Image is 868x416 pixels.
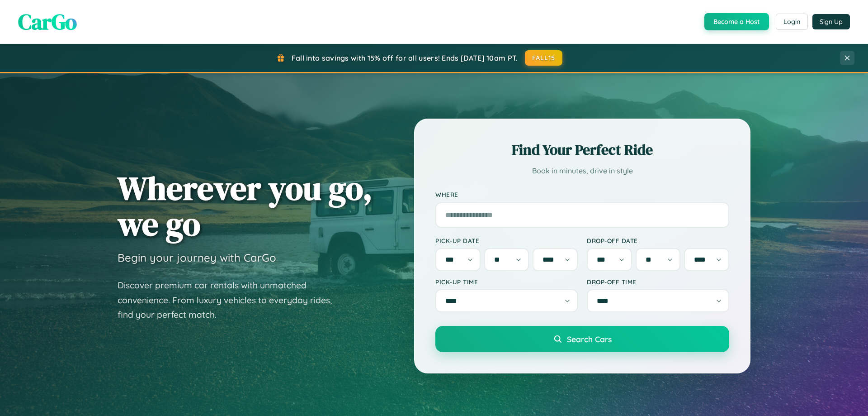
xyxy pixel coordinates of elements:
button: Login [776,14,808,30]
span: Search Cars [567,334,612,344]
h1: Wherever you go, we go [118,170,373,242]
p: Discover premium car rentals with unmatched convenience. From luxury vehicles to everyday rides, ... [118,278,344,322]
button: Become a Host [704,13,769,30]
label: Drop-off Time [587,278,729,286]
label: Where [435,191,729,199]
label: Pick-up Date [435,237,578,244]
span: Fall into savings with 15% off for all users! Ends [DATE] 10am PT. [292,53,518,62]
label: Pick-up Time [435,278,578,286]
button: FALL15 [525,50,563,66]
button: Search Cars [435,326,729,352]
label: Drop-off Date [587,237,729,244]
h2: Find Your Perfect Ride [435,140,729,160]
p: Book in minutes, drive in style [435,164,729,177]
h3: Begin your journey with CarGo [118,251,276,264]
span: CarGo [18,7,77,37]
button: Sign Up [812,14,850,29]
